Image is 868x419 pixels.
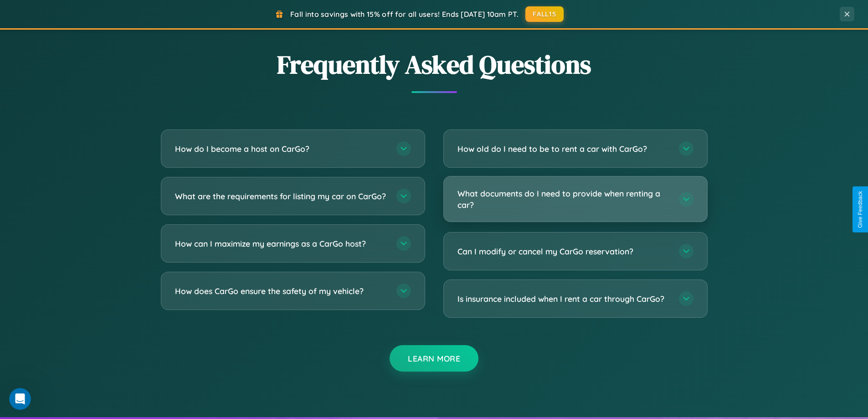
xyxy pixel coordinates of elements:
h3: What documents do I need to provide when renting a car? [457,188,670,210]
div: Give Feedback [857,191,863,228]
h3: Is insurance included when I rent a car through CarGo? [457,293,670,305]
h3: How can I maximize my earnings as a CarGo host? [175,238,387,249]
iframe: Intercom live chat [9,388,31,410]
h3: How does CarGo ensure the safety of my vehicle? [175,285,387,297]
h2: Frequently Asked Questions [161,47,708,82]
h3: What are the requirements for listing my car on CarGo? [175,191,387,202]
button: Learn More [390,345,478,372]
span: Fall into savings with 15% off for all users! Ends [DATE] 10am PT. [290,10,519,19]
h3: How do I become a host on CarGo? [175,143,387,155]
h3: How old do I need to be to rent a car with CarGo? [457,143,670,155]
h3: Can I modify or cancel my CarGo reservation? [457,246,670,257]
button: FALL15 [525,6,564,22]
